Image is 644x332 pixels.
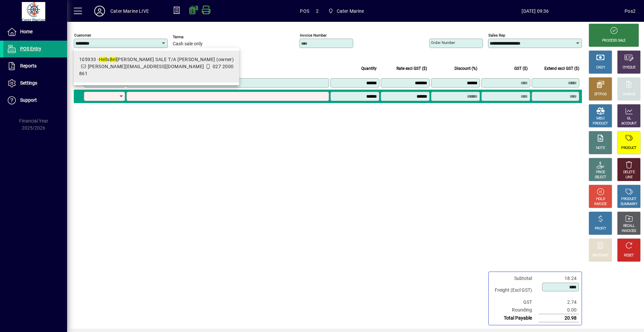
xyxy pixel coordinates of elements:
[20,29,33,34] span: Home
[623,170,635,175] div: DELETE
[539,306,579,314] td: 0.00
[79,56,234,63] div: 105933 - s [PERSON_NAME] SALE T/A [PERSON_NAME] (owner)
[602,38,626,43] div: PROCESS SALE
[173,41,203,47] span: Cash sale only
[173,35,213,39] span: Terms
[595,226,606,231] div: PROFIT
[20,80,37,86] span: Settings
[110,57,116,62] em: Bel
[539,298,579,306] td: 2.74
[627,116,631,121] div: GL
[300,6,309,16] span: POS
[622,229,636,234] div: INVOICES
[491,314,539,322] td: Total Payable
[624,253,634,258] div: RESET
[544,65,579,72] span: Extend excl GST ($)
[396,65,427,72] span: Rate excl GST ($)
[623,92,636,97] div: CHARGE
[621,197,636,202] div: PRODUCT
[337,6,364,16] span: Cater Marine
[592,253,608,258] div: DISCOUNT
[431,40,455,45] mat-label: Order number
[110,6,149,16] div: Cater Marine LIVE
[74,51,239,83] mat-option: 105933 - Hells Bells CASH SALE T/A John Kensington (owner)
[89,5,110,17] button: Profile
[488,33,505,38] mat-label: Sales rep
[621,202,637,207] div: SUMMARY
[596,197,605,202] div: HOLD
[539,314,579,322] td: 20.98
[325,5,367,17] span: Cater Marine
[623,65,635,70] div: CHEQUE
[595,175,606,180] div: SELECT
[625,6,636,16] div: Pos2
[621,146,636,151] div: PRODUCT
[446,6,625,16] span: [DATE] 09:36
[20,97,37,103] span: Support
[3,23,67,40] a: Home
[594,92,607,97] div: EFTPOS
[596,116,604,121] div: MISC
[3,92,67,109] a: Support
[88,64,204,69] span: [PERSON_NAME][EMAIL_ADDRESS][DOMAIN_NAME]
[593,121,608,126] div: PRODUCT
[514,65,528,72] span: GST ($)
[3,58,67,75] a: Reports
[596,170,605,175] div: PRICE
[621,121,637,126] div: ACCOUNT
[361,65,377,72] span: Quantity
[623,224,635,229] div: RECALL
[454,65,477,72] span: Discount (%)
[74,33,91,38] mat-label: Customer
[20,46,41,51] span: POS Entry
[316,6,319,16] span: 2
[596,65,605,70] div: CASH
[539,275,579,282] td: 18.24
[594,202,606,207] div: INVOICE
[3,75,67,92] a: Settings
[99,57,107,62] em: Hell
[491,306,539,314] td: Rounding
[491,275,539,282] td: Subtotal
[20,63,37,68] span: Reports
[300,33,327,38] mat-label: Invoice number
[491,298,539,306] td: GST
[491,282,539,298] td: Freight (Excl GST)
[626,175,632,180] div: LINE
[596,146,605,151] div: NOTE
